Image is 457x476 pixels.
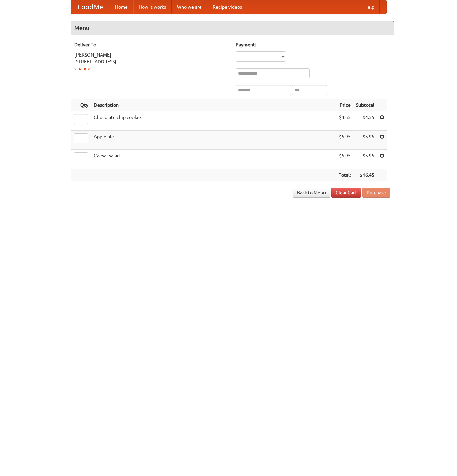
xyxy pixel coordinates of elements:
[336,131,353,150] td: $5.95
[331,188,361,198] a: Clear Cart
[353,99,377,111] th: Subtotal
[71,21,394,35] h4: Menu
[74,66,90,71] a: Change
[91,111,336,131] td: Chocolate chip cookie
[353,131,377,150] td: $5.95
[359,0,380,14] a: Help
[71,0,110,14] a: FoodMe
[91,99,336,111] th: Description
[172,0,207,14] a: Who we are
[336,111,353,131] td: $4.55
[91,150,336,169] td: Caesar salad
[133,0,172,14] a: How it works
[74,58,229,65] div: [STREET_ADDRESS]
[293,188,330,198] a: Back to Menu
[71,99,91,111] th: Qty
[362,188,390,198] button: Purchase
[336,169,353,181] th: Total:
[74,41,229,48] h5: Deliver To:
[74,51,229,58] div: [PERSON_NAME]
[91,131,336,150] td: Apple pie
[336,150,353,169] td: $5.95
[207,0,247,14] a: Recipe videos
[336,99,353,111] th: Price
[110,0,133,14] a: Home
[353,111,377,131] td: $4.55
[236,41,390,48] h5: Payment:
[353,150,377,169] td: $5.95
[353,169,377,181] th: $16.45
